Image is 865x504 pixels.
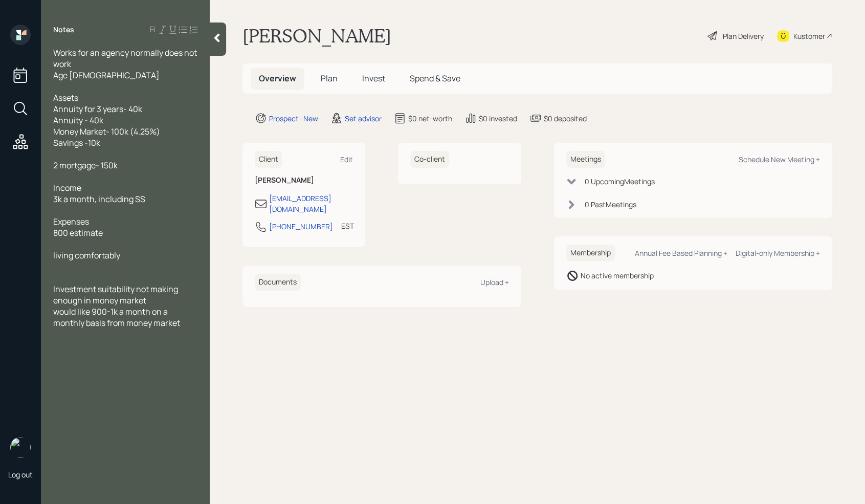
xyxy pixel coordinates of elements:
div: [EMAIL_ADDRESS][DOMAIN_NAME] [269,193,353,214]
div: EST [341,221,354,231]
label: Notes [53,25,74,35]
h6: Membership [566,245,615,261]
img: retirable_logo.png [10,437,31,457]
div: Annual Fee Based Planning + [635,248,727,258]
div: 0 Past Meeting s [585,199,636,210]
div: Kustomer [793,31,825,41]
div: Prospect · New [269,113,318,124]
div: No active membership [581,270,654,281]
span: Savings -10k [53,137,100,148]
div: $0 net-worth [408,113,452,124]
span: Spend & Save [410,73,460,84]
span: Annuity for 3 years- 40k [53,103,142,115]
h6: Documents [255,274,301,291]
span: Investment suitability not making enough in money market [53,283,180,306]
span: would like 900-1k a month on a monthly basis from money market [53,306,180,328]
div: Set advisor [345,113,382,124]
span: Expenses [53,216,89,227]
div: Edit [340,155,353,164]
div: 0 Upcoming Meeting s [585,176,655,187]
span: 800 estimate [53,227,103,238]
span: Works for an agency normally does not work [53,47,198,70]
h6: Co-client [410,151,449,168]
span: Income [53,182,81,193]
div: Digital-only Membership + [736,248,820,258]
div: Log out [8,470,33,479]
span: 2 mortgage- 150k [53,160,118,171]
h6: Client [255,151,282,168]
span: Annuity - 40k [53,115,103,126]
span: 3k a month, including SS [53,193,145,205]
div: [PHONE_NUMBER] [269,221,333,232]
h6: [PERSON_NAME] [255,176,353,185]
h1: [PERSON_NAME] [242,25,391,47]
span: Overview [259,73,296,84]
div: Schedule New Meeting + [739,155,820,164]
span: Assets [53,92,78,103]
span: Invest [362,73,385,84]
h6: Meetings [566,151,605,168]
div: $0 invested [479,113,517,124]
span: Age [DEMOGRAPHIC_DATA] [53,70,160,81]
div: $0 deposited [544,113,587,124]
span: living comfortably [53,250,120,261]
span: Money Market- 100k (4.25%) [53,126,160,137]
div: Upload + [480,277,509,287]
span: Plan [321,73,338,84]
div: Plan Delivery [723,31,764,41]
